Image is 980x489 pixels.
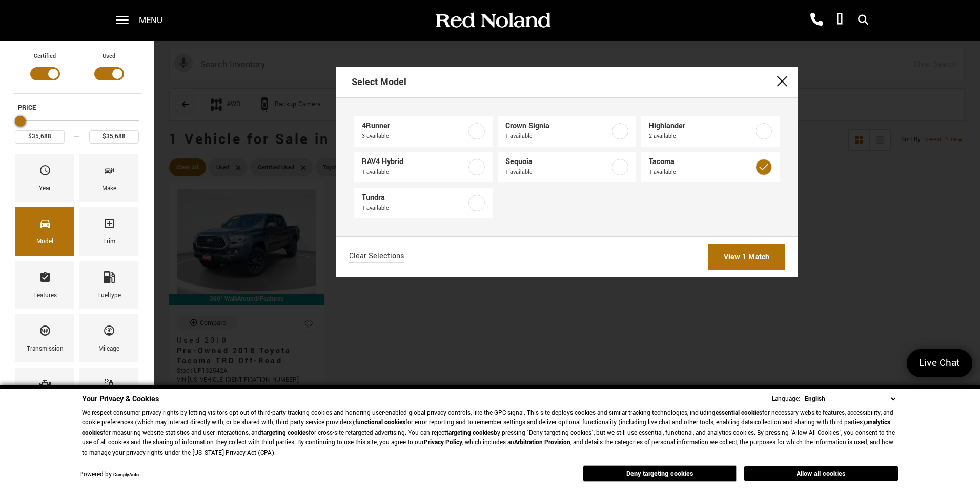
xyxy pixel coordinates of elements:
strong: analytics cookies [82,418,890,437]
a: RAV4 Hybrid1 available [354,152,493,182]
span: Engine [39,375,51,397]
span: 4Runner [362,121,466,131]
span: Crown Signia [505,121,610,131]
strong: targeting cookies [261,429,309,437]
div: Trim [103,236,115,248]
a: View 1 Match [708,244,785,270]
div: Features [33,290,57,301]
div: ModelModel [15,207,74,255]
span: RAV4 Hybrid [362,157,466,167]
button: close [767,67,798,97]
input: Minimum [15,130,65,144]
a: Live Chat [907,349,972,377]
div: Powered by [79,472,139,478]
a: Tundra1 available [354,188,493,218]
span: Tacoma [649,157,753,167]
div: Filter by Vehicle Type [13,51,141,93]
span: 2 available [649,131,753,141]
span: Trim [103,215,115,236]
span: Fueltype [103,269,115,290]
div: EngineEngine [15,368,74,416]
p: We respect consumer privacy rights by letting visitors opt out of third-party tracking cookies an... [82,408,898,458]
span: Tundra [362,193,466,203]
a: ComplyAuto [113,472,139,478]
button: Deny targeting cookies [583,465,737,482]
h2: Select Model [352,68,406,96]
a: Privacy Policy [424,438,462,447]
span: Transmission [39,322,51,343]
select: Language Select [802,394,898,404]
div: Language: [772,396,800,402]
div: Transmission [27,343,64,355]
input: Maximum [89,130,139,144]
div: TrimTrim [79,207,138,255]
div: MileageMileage [79,314,138,362]
span: Year [39,161,51,183]
a: Crown Signia1 available [498,116,636,147]
span: 1 available [505,131,610,141]
div: Mileage [98,343,119,355]
span: Mileage [103,322,115,343]
a: Tacoma1 available [641,152,780,182]
strong: Arbitration Provision [514,438,570,447]
span: Features [39,269,51,290]
div: TransmissionTransmission [15,314,74,362]
a: Clear Selections [349,251,404,263]
span: Color [103,375,115,397]
span: 1 available [362,203,466,213]
span: Your Privacy & Cookies [82,394,159,404]
div: MakeMake [79,154,138,202]
h5: Price [18,103,136,112]
div: YearYear [15,154,74,202]
div: FeaturesFeatures [15,261,74,309]
span: 1 available [362,167,466,177]
img: Red Noland Auto Group [434,12,552,30]
span: 3 available [362,131,466,141]
span: Live Chat [914,356,965,370]
div: Maximum Price [15,116,25,126]
strong: essential cookies [716,409,762,417]
div: Year [39,183,51,194]
strong: functional cookies [355,418,405,427]
span: Highlander [649,121,753,131]
div: Model [36,236,53,248]
label: Used [103,51,115,62]
span: Make [103,161,115,183]
span: 1 available [505,167,610,177]
div: FueltypeFueltype [79,261,138,309]
a: 4Runner3 available [354,116,493,147]
div: Fueltype [97,290,121,301]
span: 1 available [649,167,753,177]
div: Make [102,183,116,194]
span: Sequoia [505,157,610,167]
div: ColorColor [79,368,138,416]
span: Model [39,215,51,236]
div: Price [15,112,139,144]
a: Highlander2 available [641,116,780,147]
button: Allow all cookies [744,466,898,481]
a: Sequoia1 available [498,152,636,182]
strong: targeting cookies [446,429,494,437]
label: Certified [34,51,56,62]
